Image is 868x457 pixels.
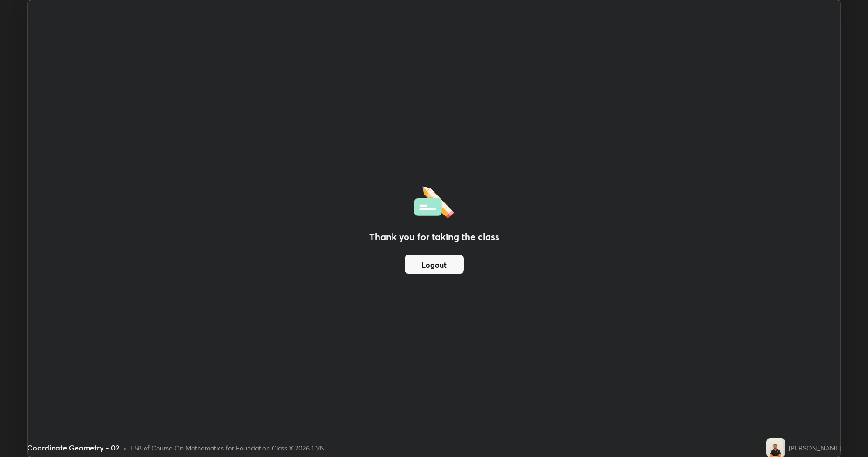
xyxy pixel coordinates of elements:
[414,183,454,219] img: offlineFeedback.1438e8b3.svg
[766,438,785,457] img: c6c4bda55b2f4167a00ade355d1641a8.jpg
[27,442,120,453] div: Coordinate Geometry - 02
[789,443,841,453] div: [PERSON_NAME]
[369,230,499,244] h2: Thank you for taking the class
[124,443,127,453] div: •
[405,255,464,274] button: Logout
[131,443,325,453] div: L58 of Course On Mathematics for Foundation Class X 2026 1 VN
